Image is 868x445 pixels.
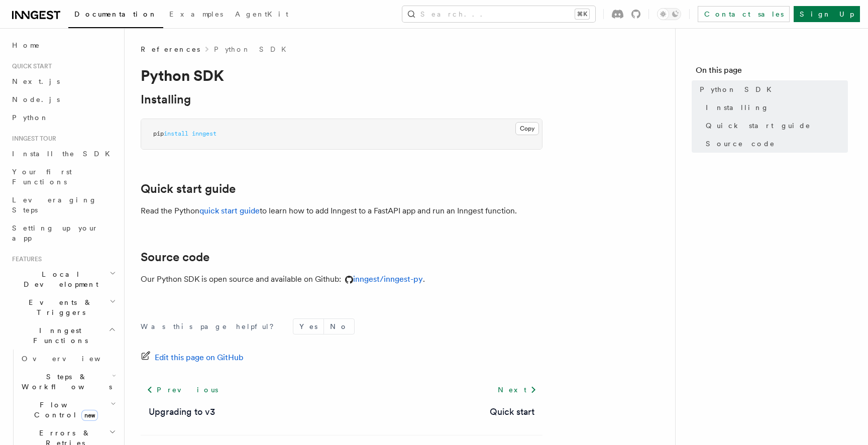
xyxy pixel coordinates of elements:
span: Edit this page on GitHub [155,351,244,365]
a: Quick start [490,405,534,419]
a: Sign Up [794,6,860,22]
span: Flow Control [18,400,111,420]
span: Source code [706,139,775,149]
span: Home [12,40,40,50]
span: Leveraging Steps [12,196,97,214]
span: Python [12,114,49,122]
a: Source code [141,250,209,264]
span: Features [8,255,42,263]
h4: On this page [696,64,848,80]
a: Leveraging Steps [8,191,118,219]
span: Inngest tour [8,135,56,143]
a: Quick start guide [141,182,236,196]
a: Overview [18,350,118,368]
a: Next.js [8,72,118,90]
span: Setting up your app [12,224,98,242]
button: Inngest Functions [8,321,118,350]
a: Next [492,381,542,399]
span: AgentKit [235,10,288,18]
span: new [81,410,98,421]
a: Documentation [68,3,163,28]
a: AgentKit [229,3,294,27]
span: Python SDK [700,84,778,94]
span: Node.js [12,95,60,103]
a: Upgrading to v3 [149,405,215,419]
span: Local Development [8,269,110,289]
button: Toggle dark mode [657,8,681,20]
span: Install the SDK [12,150,116,158]
a: Previous [141,381,224,399]
span: Documentation [74,10,157,18]
span: Events & Triggers [8,297,110,317]
a: Edit this page on GitHub [141,351,244,365]
button: Copy [515,122,539,135]
a: Install the SDK [8,145,118,163]
span: pip [153,130,164,137]
a: inngest/inngest-py [341,274,423,284]
span: Examples [169,10,223,18]
a: Contact sales [698,6,790,22]
p: Was this page helpful? [141,321,281,331]
span: inngest [192,130,216,137]
span: Your first Functions [12,168,72,186]
span: Inngest Functions [8,325,108,346]
button: Events & Triggers [8,293,118,321]
span: Installing [706,102,769,113]
a: Installing [702,98,848,117]
a: Examples [163,3,229,27]
a: Setting up your app [8,219,118,247]
h1: Python SDK [141,66,542,84]
span: Overview [22,355,125,363]
button: Yes [293,319,323,334]
p: Read the Python to learn how to add Inngest to a FastAPI app and run an Inngest function. [141,204,542,218]
button: Local Development [8,265,118,293]
span: Steps & Workflows [18,372,112,392]
button: Steps & Workflows [18,368,118,396]
a: Python SDK [696,80,848,98]
a: Python SDK [214,44,292,54]
a: Home [8,36,118,54]
button: Search...⌘K [402,6,595,22]
span: install [164,130,188,137]
a: Node.js [8,90,118,108]
p: Our Python SDK is open source and available on Github: . [141,272,542,286]
button: Flow Controlnew [18,396,118,424]
a: quick start guide [199,206,260,215]
span: Next.js [12,77,60,85]
a: Your first Functions [8,163,118,191]
a: Source code [702,135,848,153]
a: Python [8,108,118,127]
span: Quick start [8,62,52,70]
a: Quick start guide [702,117,848,135]
a: Installing [141,92,191,106]
span: Quick start guide [706,121,811,131]
button: No [324,319,354,334]
kbd: ⌘K [575,9,589,19]
span: References [141,44,200,54]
